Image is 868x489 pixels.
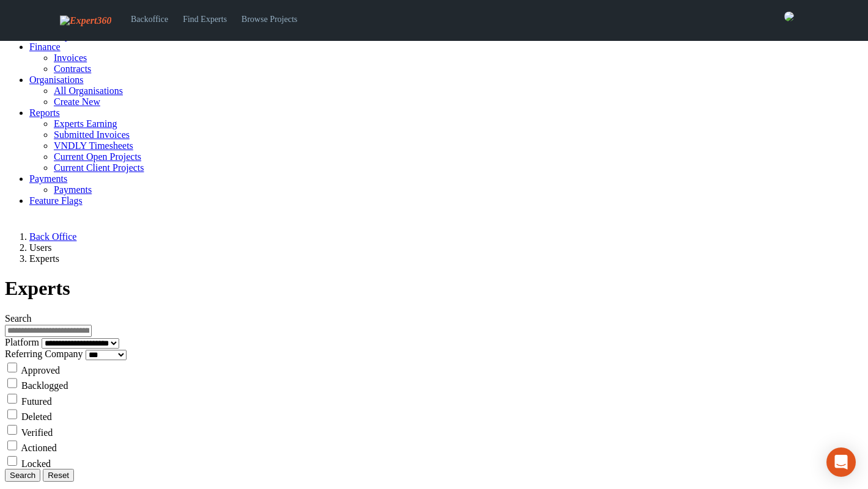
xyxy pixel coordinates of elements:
[21,427,53,437] label: Verified
[54,118,117,129] a: Experts Earning
[21,443,57,453] label: Actioned
[43,469,74,482] button: Reset
[54,184,92,195] a: Payments
[21,380,68,391] label: Backlogged
[54,162,144,173] a: Current Client Projects
[29,195,83,206] a: Feature Flags
[60,15,111,26] img: Expert360
[54,53,87,63] a: Invoices
[54,63,91,74] a: Contracts
[29,242,863,253] li: Users
[5,337,39,347] label: Platform
[21,364,60,375] label: Approved
[5,349,83,359] label: Referring Company
[5,469,40,482] button: Search
[21,396,52,406] label: Futured
[29,253,863,264] li: Experts
[29,231,76,242] a: Back Office
[5,277,863,300] h1: Experts
[5,313,32,324] label: Search
[29,107,60,118] a: Reports
[54,151,141,162] a: Current Open Projects
[826,447,856,477] div: Open Intercom Messenger
[29,42,61,52] a: Finance
[54,85,123,96] a: All Organisations
[21,411,52,422] label: Deleted
[784,12,794,21] img: 0421c9a1-ac87-4857-a63f-b59ed7722763-normal.jpeg
[21,458,51,468] label: Locked
[29,74,84,85] a: Organisations
[54,140,133,151] a: VNDLY Timesheets
[54,129,130,140] a: Submitted Invoices
[29,173,67,184] a: Payments
[54,96,100,107] a: Create New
